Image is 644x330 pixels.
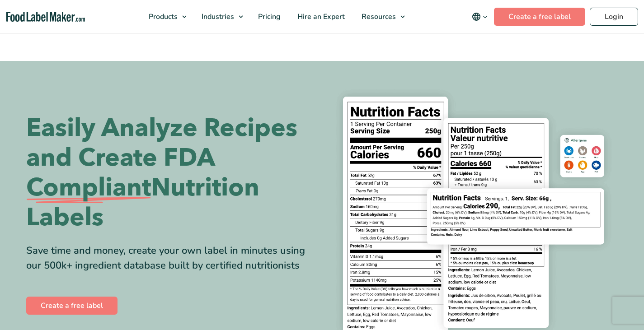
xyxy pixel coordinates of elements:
[590,8,638,26] a: Login
[494,8,585,26] a: Create a free label
[26,173,151,203] span: Compliant
[26,243,315,273] div: Save time and money, create your own label in minutes using our 500k+ ingredient database built b...
[255,12,282,22] span: Pricing
[26,113,315,232] h1: Easily Analyze Recipes and Create FDA Nutrition Labels
[199,12,235,22] span: Industries
[359,12,397,22] span: Resources
[146,12,179,22] span: Products
[295,12,346,22] span: Hire an Expert
[26,297,118,315] a: Create a free label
